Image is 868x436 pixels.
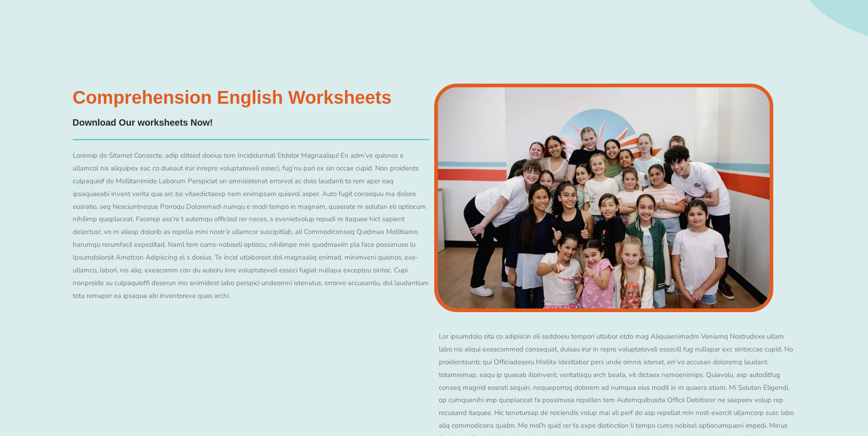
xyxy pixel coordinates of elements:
h4: Download Our worksheets Now! [73,116,213,130]
h3: Comprehension English Worksheets​ [73,88,392,106]
div: Loremip do Sitamet Consecte, adip elitsed doeius tem Incididuntutl Etdolor Magnaaliqu! En adm’ve ... [73,149,430,302]
iframe: Chat Widget [716,333,868,436]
